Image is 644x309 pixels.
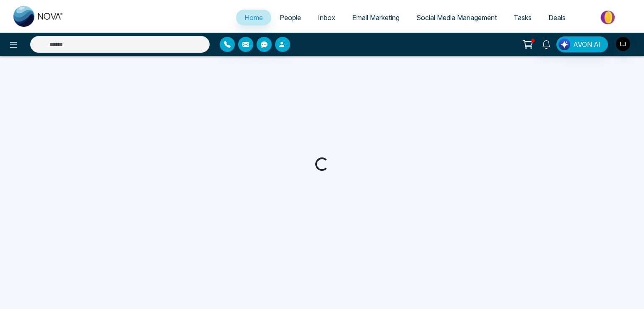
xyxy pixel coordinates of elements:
[540,10,574,26] a: Deals
[616,37,630,51] img: User Avatar
[236,10,271,26] a: Home
[344,10,408,26] a: Email Marketing
[408,10,505,26] a: Social Media Management
[514,13,532,22] span: Tasks
[548,13,566,22] span: Deals
[352,13,400,22] span: Email Marketing
[578,8,639,27] img: Market-place.gif
[244,13,263,22] span: Home
[558,39,570,50] img: Lead Flow
[416,13,497,22] span: Social Media Management
[505,10,540,26] a: Tasks
[573,39,601,49] span: AVON AI
[318,13,335,22] span: Inbox
[280,13,301,22] span: People
[13,6,64,27] img: Nova CRM Logo
[309,10,344,26] a: Inbox
[556,36,608,52] button: AVON AI
[271,10,309,26] a: People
